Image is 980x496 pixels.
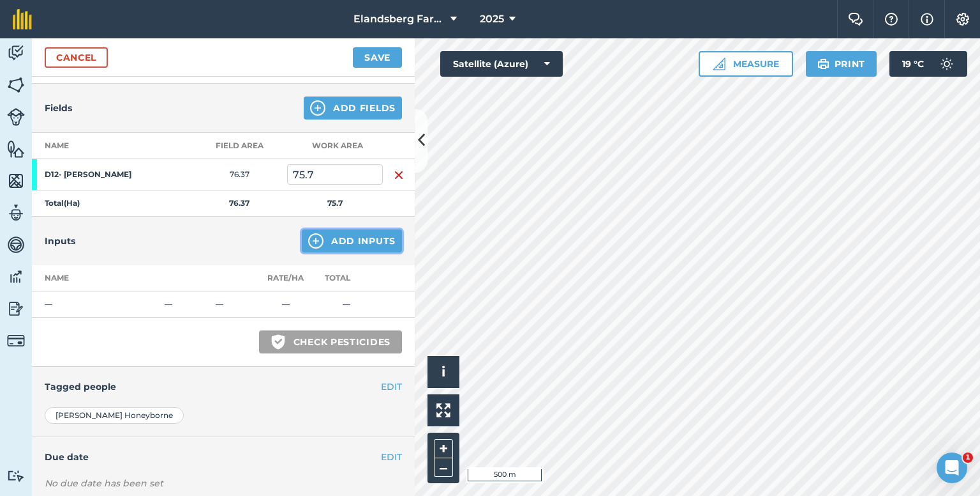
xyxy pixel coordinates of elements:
[480,12,504,27] span: 2025
[884,13,899,26] img: A question mark icon
[45,380,402,394] h4: Tagged people
[394,167,404,183] img: svg+xml;base64,PHN2ZyB4bWxucz0iaHR0cDovL3d3dy53My5vcmcvMjAwMC9zdmciIHdpZHRoPSIxNiIgaGVpZ2h0PSIyNC...
[955,13,970,26] img: A cog icon
[45,101,72,115] h4: Fields
[934,51,960,77] img: svg+xml;base64,PD94bWwgdmVyc2lvbj0iMS4wIiBlbmNvZGluZz0idXRmLTgiPz4KPCEtLSBHZW5lcmF0b3I6IEFkb2JlIE...
[434,439,453,458] button: +
[848,13,863,26] img: Two speech bubbles overlapping with the left bubble in the forefront
[45,198,80,208] strong: Total ( Ha )
[963,453,973,463] span: 1
[327,198,343,208] strong: 75.7
[262,291,309,318] td: —
[7,171,25,190] img: svg+xml;base64,PHN2ZyB4bWxucz0iaHR0cDovL3d3dy53My5vcmcvMjAwMC9zdmciIHdpZHRoPSI1NiIgaGVpZ2h0PSI2MC...
[937,453,967,483] iframe: Intercom live chat
[262,265,309,291] th: Rate/ Ha
[302,229,402,252] button: Add Inputs
[287,133,383,159] th: Work area
[32,291,160,318] td: —
[427,356,459,388] button: i
[353,47,402,68] button: Save
[7,267,25,286] img: svg+xml;base64,PD94bWwgdmVyc2lvbj0iMS4wIiBlbmNvZGluZz0idXRmLTgiPz4KPCEtLSBHZW5lcmF0b3I6IEFkb2JlIE...
[45,234,75,248] h4: Inputs
[889,51,967,77] button: 19 °C
[921,12,933,27] img: svg+xml;base64,PHN2ZyB4bWxucz0iaHR0cDovL3d3dy53My5vcmcvMjAwMC9zdmciIHdpZHRoPSIxNyIgaGVpZ2h0PSIxNy...
[308,233,323,249] img: svg+xml;base64,PHN2ZyB4bWxucz0iaHR0cDovL3d3dy53My5vcmcvMjAwMC9zdmciIHdpZHRoPSIxNCIgaGVpZ2h0PSIyNC...
[699,51,793,77] button: Measure
[160,291,211,318] td: —
[13,9,32,29] img: fieldmargin Logo
[817,56,829,72] img: svg+xml;base64,PHN2ZyB4bWxucz0iaHR0cDovL3d3dy53My5vcmcvMjAwMC9zdmciIHdpZHRoPSIxOSIgaGVpZ2h0PSIyNC...
[7,108,25,126] img: svg+xml;base64,PD94bWwgdmVyc2lvbj0iMS4wIiBlbmNvZGluZz0idXRmLTgiPz4KPCEtLSBHZW5lcmF0b3I6IEFkb2JlIE...
[7,203,25,222] img: svg+xml;base64,PD94bWwgdmVyc2lvbj0iMS4wIiBlbmNvZGluZz0idXRmLTgiPz4KPCEtLSBHZW5lcmF0b3I6IEFkb2JlIE...
[7,299,25,318] img: svg+xml;base64,PD94bWwgdmVyc2lvbj0iMS4wIiBlbmNvZGluZz0idXRmLTgiPz4KPCEtLSBHZW5lcmF0b3I6IEFkb2JlIE...
[309,265,383,291] th: Total
[45,407,184,424] div: [PERSON_NAME] Honeyborne
[229,198,249,208] strong: 76.37
[353,12,445,27] span: Elandsberg Farms
[45,47,108,68] a: Cancel
[259,330,402,353] button: Check pesticides
[806,51,877,77] button: Print
[304,97,402,120] button: Add Fields
[442,364,445,380] span: i
[309,291,383,318] td: —
[7,43,25,63] img: svg+xml;base64,PD94bWwgdmVyc2lvbj0iMS4wIiBlbmNvZGluZz0idXRmLTgiPz4KPCEtLSBHZW5lcmF0b3I6IEFkb2JlIE...
[211,291,262,318] td: —
[713,58,725,70] img: Ruler icon
[45,450,402,464] h4: Due date
[191,159,287,190] td: 76.37
[381,450,402,464] button: EDIT
[7,139,25,159] img: svg+xml;base64,PHN2ZyB4bWxucz0iaHR0cDovL3d3dy53My5vcmcvMjAwMC9zdmciIHdpZHRoPSI1NiIgaGVpZ2h0PSI2MC...
[381,380,402,394] button: EDIT
[45,169,144,180] strong: D12- [PERSON_NAME]
[32,265,160,291] th: Name
[310,100,325,116] img: svg+xml;base64,PHN2ZyB4bWxucz0iaHR0cDovL3d3dy53My5vcmcvMjAwMC9zdmciIHdpZHRoPSIxNCIgaGVpZ2h0PSIyNC...
[7,75,25,95] img: svg+xml;base64,PHN2ZyB4bWxucz0iaHR0cDovL3d3dy53My5vcmcvMjAwMC9zdmciIHdpZHRoPSI1NiIgaGVpZ2h0PSI2MC...
[436,403,450,417] img: Four arrows, one pointing top left, one top right, one bottom right and the last bottom left
[191,133,287,159] th: Field Area
[440,51,563,77] button: Satellite (Azure)
[45,477,402,490] div: No due date has been set
[7,332,25,350] img: svg+xml;base64,PD94bWwgdmVyc2lvbj0iMS4wIiBlbmNvZGluZz0idXRmLTgiPz4KPCEtLSBHZW5lcmF0b3I6IEFkb2JlIE...
[7,235,25,254] img: svg+xml;base64,PD94bWwgdmVyc2lvbj0iMS4wIiBlbmNvZGluZz0idXRmLTgiPz4KPCEtLSBHZW5lcmF0b3I6IEFkb2JlIE...
[32,133,191,159] th: Name
[7,470,25,482] img: svg+xml;base64,PD94bWwgdmVyc2lvbj0iMS4wIiBlbmNvZGluZz0idXRmLTgiPz4KPCEtLSBHZW5lcmF0b3I6IEFkb2JlIE...
[902,51,924,77] span: 19 ° C
[434,458,453,477] button: –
